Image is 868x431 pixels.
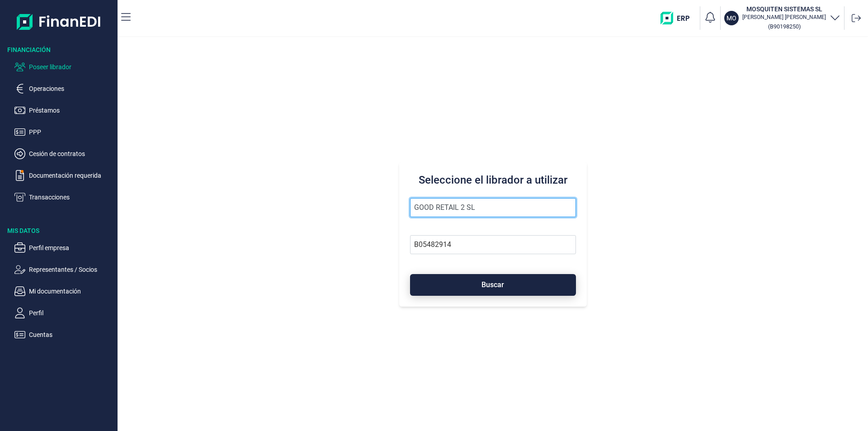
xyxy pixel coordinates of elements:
[29,148,114,159] p: Cesión de contratos
[410,235,576,254] input: Busque por NIF
[29,308,114,318] p: Perfil
[14,264,114,275] button: Representantes / Socios
[14,170,114,181] button: Documentación requerida
[29,105,114,116] p: Préstamos
[742,5,826,14] h3: MOSQUITEN SISTEMAS SL
[29,83,114,94] p: Operaciones
[410,198,576,217] input: Seleccione la razón social
[14,308,114,318] button: Perfil
[14,286,114,297] button: Mi documentación
[29,62,114,72] p: Poseer librador
[29,127,114,137] p: PPP
[29,192,114,203] p: Transacciones
[14,148,114,159] button: Cesión de contratos
[29,286,114,297] p: Mi documentación
[726,14,736,23] p: MO
[29,329,114,340] p: Cuentas
[481,281,504,288] span: Buscar
[14,329,114,340] button: Cuentas
[660,12,696,24] img: erp
[29,170,114,181] p: Documentación requerida
[14,192,114,203] button: Transacciones
[14,62,114,72] button: Poseer librador
[14,242,114,253] button: Perfil empresa
[17,7,101,36] img: Logo de aplicación
[410,274,576,296] button: Buscar
[14,83,114,94] button: Operaciones
[742,14,826,21] p: [PERSON_NAME] [PERSON_NAME]
[768,23,801,30] small: Copiar cif
[14,105,114,116] button: Préstamos
[29,242,114,253] p: Perfil empresa
[724,5,840,32] button: MOMOSQUITEN SISTEMAS SL[PERSON_NAME] [PERSON_NAME](B90198250)
[14,127,114,137] button: PPP
[410,173,576,187] h3: Seleccione el librador a utilizar
[29,264,114,275] p: Representantes / Socios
